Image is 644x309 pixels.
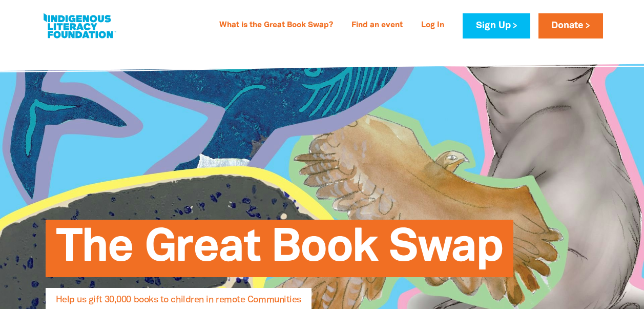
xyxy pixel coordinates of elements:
a: Donate [538,13,603,38]
a: Log In [415,17,450,34]
a: What is the Great Book Swap? [213,17,339,34]
a: Sign Up [463,13,530,38]
a: Find an event [345,17,409,34]
span: The Great Book Swap [56,227,503,277]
